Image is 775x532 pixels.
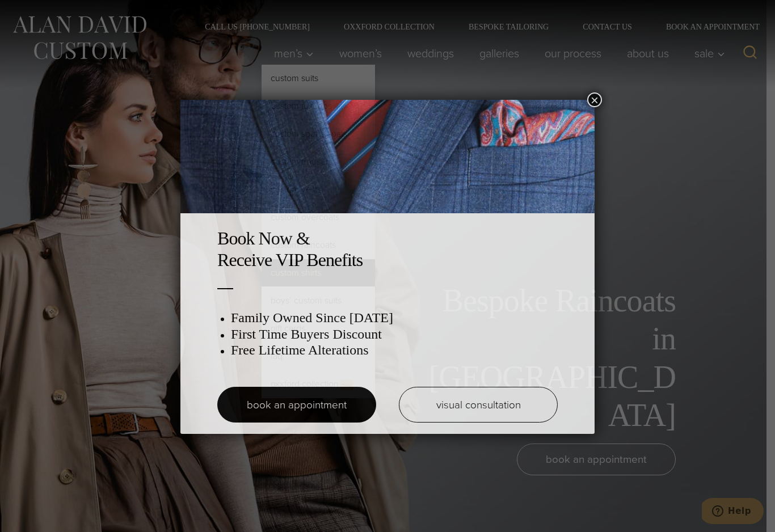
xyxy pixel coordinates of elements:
[26,8,49,18] span: Help
[217,227,558,271] h2: Book Now & Receive VIP Benefits
[399,387,558,423] a: visual consultation
[231,310,558,326] h3: Family Owned Since [DATE]
[587,92,602,107] button: Close
[231,342,558,358] h3: Free Lifetime Alterations
[217,387,376,423] a: book an appointment
[231,326,558,343] h3: First Time Buyers Discount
